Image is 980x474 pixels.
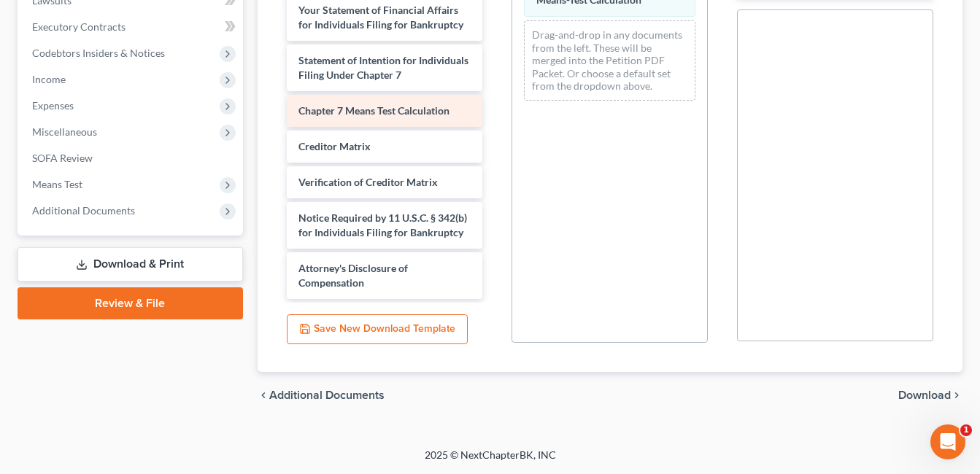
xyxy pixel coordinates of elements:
[298,211,467,238] span: Notice Required by 11 U.S.C. § 342(b) for Individuals Filing for Bankruptcy
[287,314,468,345] button: Save New Download Template
[18,247,243,281] a: Download & Print
[32,125,97,138] span: Miscellaneous
[960,424,972,436] span: 1
[298,262,408,289] span: Attorney's Disclosure of Compensation
[32,47,165,59] span: Codebtors Insiders & Notices
[32,204,135,217] span: Additional Documents
[269,389,385,401] span: Additional Documents
[951,389,962,401] i: chevron_right
[898,389,962,401] button: Download chevron_right
[20,145,243,171] a: SOFA Review
[898,389,951,401] span: Download
[20,14,243,40] a: Executory Contracts
[524,20,695,101] div: Drag-and-drop in any documents from the left. These will be merged into the Petition PDF Packet. ...
[74,448,906,474] div: 2025 © NextChapterBK, INC
[298,54,468,81] span: Statement of Intention for Individuals Filing Under Chapter 7
[298,176,438,188] span: Verification of Creditor Matrix
[298,140,371,152] span: Creditor Matrix
[298,104,450,117] span: Chapter 7 Means Test Calculation
[18,287,243,319] a: Review & File
[930,424,965,459] iframe: Intercom live chat
[298,4,463,31] span: Your Statement of Financial Affairs for Individuals Filing for Bankruptcy
[32,99,74,112] span: Expenses
[32,152,93,164] span: SOFA Review
[32,178,82,190] span: Means Test
[32,73,66,85] span: Income
[32,20,126,33] span: Executory Contracts
[258,389,269,401] i: chevron_left
[258,389,385,401] a: chevron_left Additional Documents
